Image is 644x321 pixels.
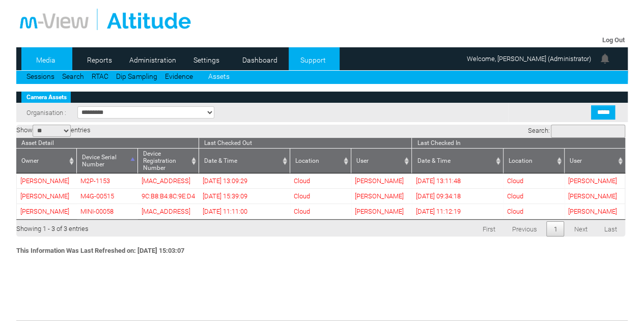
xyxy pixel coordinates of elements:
a: Search [62,72,84,80]
img: bell24.png [599,52,611,65]
td: [PERSON_NAME] [565,204,626,219]
a: Log Out [602,36,624,44]
td: [PERSON_NAME] [351,173,412,189]
span: Organisation : [26,109,67,116]
th: Device Registration Number: activate to sort column ascending [138,149,199,173]
a: Previous [505,221,544,237]
td: [PERSON_NAME] [16,189,77,204]
td: M4G-00515 [77,189,138,204]
a: Media [21,52,71,68]
th: Location: activate to sort column ascending [290,149,351,173]
th: User: activate to sort column ascending [565,149,626,173]
label: Show entries [16,126,91,134]
a: Dip Sampling [116,72,157,80]
a: Support [289,52,338,68]
span: This Information Was Last Refreshed on: [DATE] 15:03:07 [16,247,184,254]
th: Asset Detail [16,138,199,149]
td: [DATE] 13:09:29 [199,173,291,189]
th: Device Serial Number: activate to sort column descending [77,149,138,173]
td: [PERSON_NAME] [16,173,77,189]
a: First [475,221,502,237]
td: [DATE] 09:34:18 [412,189,503,204]
th: Owner: activate to sort column ascending [16,149,77,173]
th: Location: activate to sort column ascending [503,149,565,173]
td: [PERSON_NAME] [351,204,412,219]
a: Next [567,221,594,237]
td: [DATE] 15:39:09 [199,189,291,204]
span: Welcome, [PERSON_NAME] (Administrator) [467,55,591,63]
td: Cloud [290,189,351,204]
a: Evidence [165,72,193,80]
td: Cloud [503,204,565,219]
th: Date &amp; Time: activate to sort column ascending [199,149,291,173]
a: RTAC [92,72,108,80]
a: Dashboard [235,52,285,68]
a: Camera Assets [21,92,71,103]
a: Reports [75,52,124,68]
td: 9C:B8:B4:8C:9E:D4 [138,189,199,204]
td: [DATE] 11:11:00 [199,204,291,219]
th: User: activate to sort column ascending [351,149,412,173]
td: [DATE] 13:11:48 [412,173,503,189]
td: [PERSON_NAME] [16,204,77,219]
a: 1 [546,221,564,237]
td: Cloud [503,189,565,204]
td: [MAC_ADDRESS] [138,204,199,219]
a: Settings [182,52,231,68]
th: Last Checked In [412,138,625,149]
td: Cloud [290,173,351,189]
td: [DATE] 11:12:19 [412,204,503,219]
td: MINI-00058 [77,204,138,219]
td: [PERSON_NAME] [565,173,626,189]
th: Date &amp; Time: activate to sort column ascending [412,149,503,173]
td: Cloud [503,173,565,189]
td: Cloud [290,204,351,219]
th: Last Checked Out [199,138,412,149]
a: Administration [128,52,178,68]
div: Showing 1 - 3 of 3 entries [16,220,89,232]
select: Showentries [33,125,71,137]
label: Search: [527,127,625,134]
td: [PERSON_NAME] [351,189,412,204]
a: Assets [208,72,230,80]
td: [PERSON_NAME] [565,189,626,204]
input: Search: [551,125,625,138]
td: M2P-1153 [77,173,138,189]
td: [MAC_ADDRESS] [138,173,199,189]
a: Last [597,221,624,237]
a: Sessions [26,72,54,80]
